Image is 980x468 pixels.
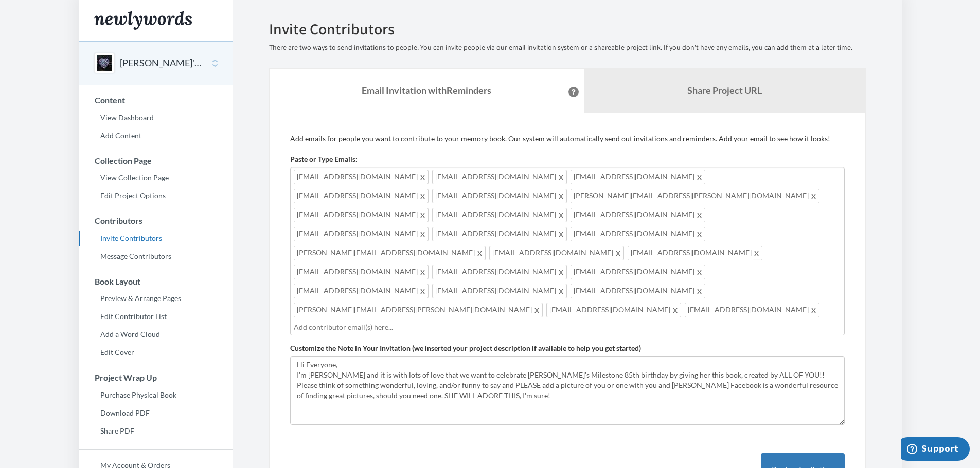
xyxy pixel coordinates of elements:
span: [EMAIL_ADDRESS][DOMAIN_NAME] [628,246,762,260]
a: Edit Project Options [79,188,233,203]
span: [EMAIL_ADDRESS][DOMAIN_NAME] [546,303,681,317]
span: [EMAIL_ADDRESS][DOMAIN_NAME] [571,265,705,279]
span: [EMAIL_ADDRESS][DOMAIN_NAME] [294,227,429,241]
p: There are two ways to send invitations to people. You can invite people via our email invitation ... [269,43,866,53]
a: Add a Word Cloud [79,327,233,342]
span: [PERSON_NAME][EMAIL_ADDRESS][PERSON_NAME][DOMAIN_NAME] [571,189,819,203]
span: [EMAIL_ADDRESS][DOMAIN_NAME] [294,208,429,222]
span: [EMAIL_ADDRESS][DOMAIN_NAME] [294,284,429,298]
span: [EMAIL_ADDRESS][DOMAIN_NAME] [294,265,429,279]
span: [EMAIL_ADDRESS][DOMAIN_NAME] [571,227,705,241]
span: [PERSON_NAME][EMAIL_ADDRESS][PERSON_NAME][DOMAIN_NAME] [294,303,543,317]
h3: Book Layout [79,277,233,286]
iframe: Opens a widget where you can chat to one of our agents [901,437,970,463]
span: [EMAIL_ADDRESS][DOMAIN_NAME] [432,284,567,298]
h2: Invite Contributors [269,21,866,38]
a: Message Contributors [79,249,233,264]
label: Paste or Type Emails: [290,154,358,164]
a: Edit Cover [79,345,233,360]
a: Purchase Physical Book [79,387,233,403]
span: [EMAIL_ADDRESS][DOMAIN_NAME] [571,208,705,222]
span: [EMAIL_ADDRESS][DOMAIN_NAME] [432,189,567,203]
span: [EMAIL_ADDRESS][DOMAIN_NAME] [489,246,624,260]
b: Share Project URL [687,85,762,96]
a: Add Content [79,128,233,143]
span: [EMAIL_ADDRESS][DOMAIN_NAME] [432,227,567,241]
a: Invite Contributors [79,231,233,246]
textarea: Hi Everyone, I'm [PERSON_NAME] and it is with lots of love that we want to celebrate [PERSON_NAME... [290,356,845,425]
a: Edit Contributor List [79,309,233,324]
span: [EMAIL_ADDRESS][DOMAIN_NAME] [571,284,705,298]
h3: Content [79,96,233,105]
a: View Collection Page [79,170,233,185]
h3: Contributors [79,216,233,226]
span: [EMAIL_ADDRESS][DOMAIN_NAME] [294,189,429,203]
strong: Email Invitation with Reminders [362,85,491,96]
label: Customize the Note in Your Invitation (we inserted your project description if available to help ... [290,343,641,353]
span: [EMAIL_ADDRESS][DOMAIN_NAME] [685,303,819,317]
span: [PERSON_NAME][EMAIL_ADDRESS][DOMAIN_NAME] [294,246,486,260]
button: [PERSON_NAME]'S 85th BIRTHDAY [120,57,203,70]
h3: Project Wrap Up [79,373,233,382]
h3: Collection Page [79,156,233,165]
img: Newlywords logo [94,11,192,30]
a: Download PDF [79,405,233,421]
span: [EMAIL_ADDRESS][DOMAIN_NAME] [432,208,567,222]
a: View Dashboard [79,110,233,125]
span: [EMAIL_ADDRESS][DOMAIN_NAME] [294,170,429,184]
a: Share PDF [79,423,233,439]
span: [EMAIL_ADDRESS][DOMAIN_NAME] [571,170,705,184]
span: [EMAIL_ADDRESS][DOMAIN_NAME] [432,170,567,184]
input: Add contributor email(s) here... [294,322,839,333]
a: Preview & Arrange Pages [79,291,233,306]
span: [EMAIL_ADDRESS][DOMAIN_NAME] [432,265,567,279]
p: Add emails for people you want to contribute to your memory book. Our system will automatically s... [290,134,845,144]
